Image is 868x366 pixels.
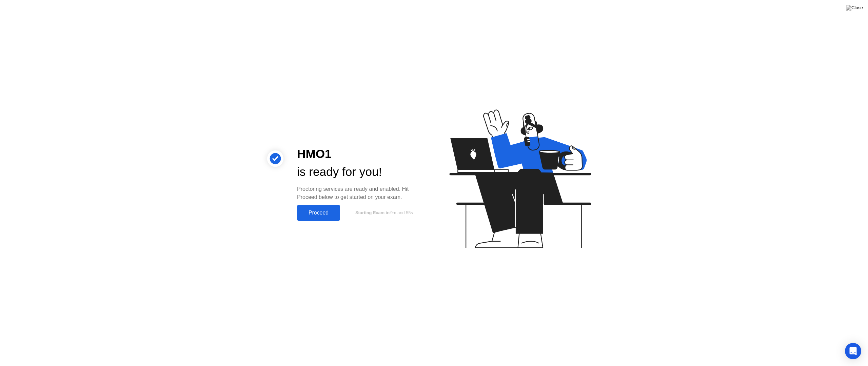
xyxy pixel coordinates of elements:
[390,210,413,215] span: 9m and 55s
[845,343,861,359] div: Open Intercom Messenger
[297,163,423,181] div: is ready for you!
[343,206,423,219] button: Starting Exam in9m and 55s
[846,5,863,11] img: Close
[297,145,423,163] div: HMO1
[299,210,338,216] div: Proceed
[297,205,340,221] button: Proceed
[297,185,423,201] div: Proctoring services are ready and enabled. Hit Proceed below to get started on your exam.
